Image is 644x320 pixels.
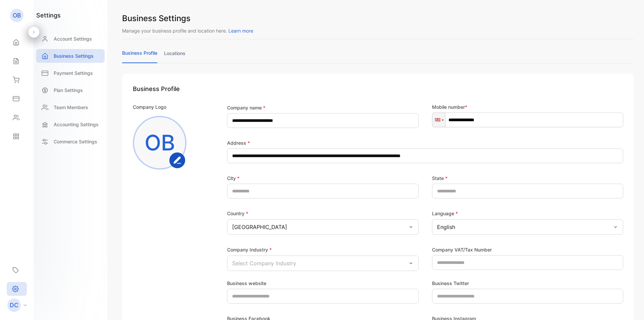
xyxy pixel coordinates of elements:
p: OB [13,11,21,20]
h1: Business Profile [133,84,623,93]
a: business profile [122,49,157,63]
a: Account Settings [36,32,105,46]
a: Team Members [36,100,105,114]
a: locations [164,50,185,63]
p: English [437,223,455,231]
p: Select Company Industry [232,259,296,267]
p: Company Logo [133,103,166,110]
p: DC [10,301,18,310]
a: Payment Settings [36,66,105,80]
p: Business Settings [54,52,94,59]
h1: Business Settings [122,12,634,25]
a: Plan Settings [36,83,105,97]
span: Learn more [228,28,253,34]
label: Country [227,211,248,216]
p: Team Members [54,104,88,111]
p: Commerce Settings [54,138,97,145]
p: Mobile number [432,103,624,110]
h1: settings [36,11,61,20]
label: Business website [227,280,266,287]
label: State [432,175,447,182]
label: Business Twitter [432,280,469,287]
label: Company VAT/Tax Number [432,246,492,253]
label: Language [432,211,458,216]
label: Company name [227,104,265,111]
div: Malaysia: + 60 [432,113,445,127]
p: Plan Settings [54,87,83,94]
label: City [227,175,239,182]
a: Accounting Settings [36,118,105,131]
p: OB [145,127,175,159]
label: Company Industry [227,247,272,253]
p: Account Settings [54,35,92,42]
a: Commerce Settings [36,135,105,148]
p: [GEOGRAPHIC_DATA] [232,223,287,231]
p: Manage your business profile and location here. [122,27,634,34]
label: Address [227,139,250,146]
p: Payment Settings [54,70,93,77]
p: Accounting Settings [54,121,99,128]
a: Business Settings [36,49,105,63]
